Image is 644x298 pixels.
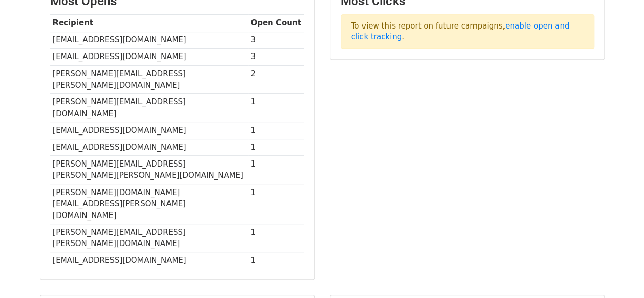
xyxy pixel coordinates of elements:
[50,48,248,65] td: [EMAIL_ADDRESS][DOMAIN_NAME]
[50,252,248,269] td: [EMAIL_ADDRESS][DOMAIN_NAME]
[248,122,304,139] td: 1
[50,122,248,139] td: [EMAIL_ADDRESS][DOMAIN_NAME]
[248,224,304,252] td: 1
[50,224,248,252] td: [PERSON_NAME][EMAIL_ADDRESS][PERSON_NAME][DOMAIN_NAME]
[248,32,304,48] td: 3
[50,139,248,156] td: [EMAIL_ADDRESS][DOMAIN_NAME]
[50,32,248,48] td: [EMAIL_ADDRESS][DOMAIN_NAME]
[593,249,644,298] iframe: Chat Widget
[248,15,304,32] th: Open Count
[50,94,248,122] td: [PERSON_NAME][EMAIL_ADDRESS][DOMAIN_NAME]
[50,184,248,224] td: [PERSON_NAME][DOMAIN_NAME][EMAIL_ADDRESS][PERSON_NAME][DOMAIN_NAME]
[248,94,304,122] td: 1
[248,184,304,224] td: 1
[248,156,304,184] td: 1
[50,15,248,32] th: Recipient
[248,48,304,65] td: 3
[248,65,304,94] td: 2
[248,139,304,156] td: 1
[341,14,594,49] p: To view this report on future campaigns, .
[248,252,304,269] td: 1
[50,65,248,94] td: [PERSON_NAME][EMAIL_ADDRESS][PERSON_NAME][DOMAIN_NAME]
[50,156,248,184] td: [PERSON_NAME][EMAIL_ADDRESS][PERSON_NAME][PERSON_NAME][DOMAIN_NAME]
